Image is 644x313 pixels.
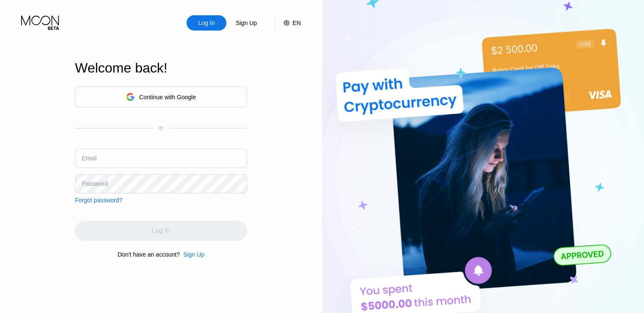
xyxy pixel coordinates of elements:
[75,87,247,107] div: Continue with Google
[75,60,247,76] div: Welcome back!
[82,180,108,187] div: Password
[180,251,204,258] div: Sign Up
[183,251,204,258] div: Sign Up
[118,251,180,258] div: Don't have an account?
[159,125,163,131] div: or
[275,15,301,31] div: EN
[75,197,123,204] div: Forgot password?
[226,15,266,31] div: Sign Up
[187,15,226,31] div: Log In
[293,20,301,26] div: EN
[198,19,216,27] div: Log In
[139,94,196,101] div: Continue with Google
[235,19,258,27] div: Sign Up
[82,155,97,162] div: Email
